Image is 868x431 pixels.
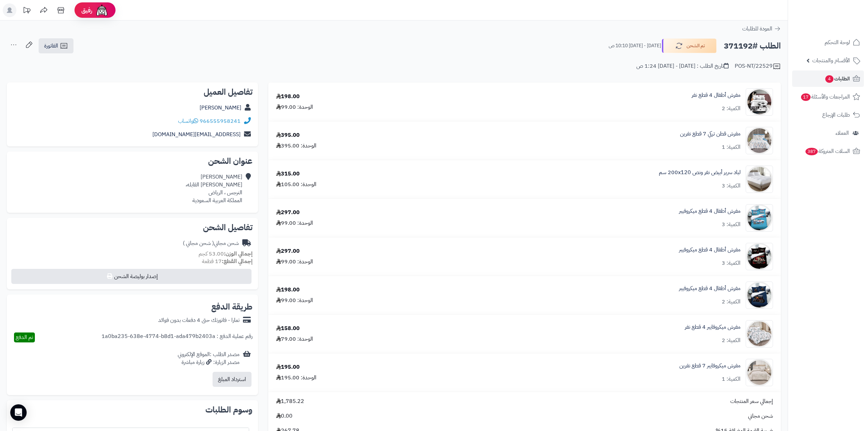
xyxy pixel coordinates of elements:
[746,204,773,232] img: 1736335297-110203010074-90x90.jpg
[730,397,773,405] span: إجمالي سعر المنتجات
[792,143,864,159] a: السلات المتروكة387
[276,93,300,101] div: 198.00
[636,62,729,70] div: تاريخ الطلب : [DATE] - [DATE] 1:24 ص
[722,259,741,267] div: الكمية: 3
[202,257,253,265] small: 17 قطعة
[16,333,33,341] span: تم الدفع
[822,17,862,32] img: logo-2.png
[812,56,850,65] span: الأقسام والمنتجات
[200,117,241,125] a: 966555958241
[792,125,864,141] a: العملاء
[659,169,741,177] a: لباد سرير أبيض نفر ونص 200x120 سم
[183,239,214,247] span: ( شحن مجاني )
[276,374,316,382] div: الوحدة: 195.00
[685,323,741,331] a: مفرش ميكروفايبر 4 قطع نفر
[11,269,252,284] button: إصدار بوليصة الشحن
[722,143,741,151] div: الكمية: 1
[12,88,253,96] h2: تفاصيل العميل
[825,75,833,83] span: 4
[276,131,300,139] div: 395.00
[95,3,109,17] img: ai-face.png
[276,363,300,371] div: 195.00
[211,303,253,311] h2: طريقة الدفع
[222,257,253,265] strong: إجمالي القطع:
[825,38,850,47] span: لوحة التحكم
[662,39,717,53] button: تم الشحن
[724,39,781,53] h2: الطلب #371192
[199,250,253,258] small: 53.00 كجم
[692,91,741,99] a: مفرش أطفال 4 قطع نفر
[152,130,241,139] a: [EMAIL_ADDRESS][DOMAIN_NAME]
[679,362,741,370] a: مفرش ميكروفايبر 7 قطع نفرين
[609,42,661,49] small: [DATE] - [DATE] 10:10 ص
[800,92,850,102] span: المراجعات والأسئلة
[39,38,73,53] a: الفاتورة
[722,298,741,306] div: الكمية: 2
[12,223,253,232] h2: تفاصيل الشحن
[10,404,27,421] div: Open Intercom Messenger
[81,6,92,14] span: رفيق
[178,351,240,366] div: مصدر الطلب :الموقع الإلكتروني
[746,127,773,154] img: 1745316873-istanbul%20S9-90x90.jpg
[679,246,741,254] a: مفرش أطفال 4 قطع ميكروفيبر
[680,130,741,138] a: مفرش قطن تركي 7 قطع نفرين
[276,325,300,332] div: 158.00
[746,88,773,116] img: 1715599401-110203010056-90x90.jpg
[722,105,741,113] div: الكمية: 2
[276,181,316,188] div: الوحدة: 105.00
[276,142,316,150] div: الوحدة: 395.00
[276,258,313,266] div: الوحدة: 99.00
[276,247,300,255] div: 297.00
[276,412,293,420] span: 0.00
[186,173,242,204] div: [PERSON_NAME] [PERSON_NAME] القابله، النرجس ، الرياض المملكة العربية السعودية
[178,117,198,125] a: واتساب
[224,250,253,258] strong: إجمالي الوزن:
[183,239,239,247] div: شحن مجاني
[722,337,741,344] div: الكمية: 2
[805,146,850,156] span: السلات المتروكة
[742,25,772,33] span: العودة للطلبات
[276,219,313,227] div: الوحدة: 99.00
[748,412,773,420] span: شحن مجاني
[276,170,300,178] div: 315.00
[836,128,849,138] span: العملاء
[805,148,818,155] span: 387
[722,221,741,228] div: الكمية: 3
[746,359,773,386] img: 1754396674-1-90x90.jpg
[12,157,253,165] h2: عنوان الشحن
[276,286,300,294] div: 198.00
[158,316,240,324] div: تمارا - فاتورتك حتى 4 دفعات بدون فوائد
[792,107,864,123] a: طلبات الإرجاع
[742,25,781,33] a: العودة للطلبات
[276,335,313,343] div: الوحدة: 79.00
[792,70,864,87] a: الطلبات4
[200,104,241,112] a: [PERSON_NAME]
[679,285,741,292] a: مفرش أطفال 4 قطع ميكروفيبر
[276,103,313,111] div: الوحدة: 99.00
[746,243,773,270] img: 1736335372-110203010076-90x90.jpg
[746,320,773,348] img: 1752751687-1-90x90.jpg
[735,62,781,70] div: POS-NT/22529
[792,34,864,51] a: لوحة التحكم
[18,3,35,19] a: تحديثات المنصة
[801,93,811,101] span: 17
[825,74,850,83] span: الطلبات
[276,209,300,217] div: 297.00
[276,297,313,304] div: الوحدة: 99.00
[213,372,252,387] button: استرداد المبلغ
[722,182,741,190] div: الكمية: 3
[792,89,864,105] a: المراجعات والأسئلة17
[746,282,773,309] img: 1736335435-110203010078-90x90.jpg
[101,332,253,342] div: رقم عملية الدفع : 1a0ba235-638e-4774-b8d1-ada479b2403a
[722,375,741,383] div: الكمية: 1
[746,166,773,193] img: 1732186588-220107040010-90x90.jpg
[44,42,58,50] span: الفاتورة
[822,110,850,120] span: طلبات الإرجاع
[178,358,240,366] div: مصدر الزيارة: زيارة مباشرة
[12,406,253,414] h2: وسوم الطلبات
[276,397,304,405] span: 1,785.22
[679,207,741,215] a: مفرش أطفال 4 قطع ميكروفيبر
